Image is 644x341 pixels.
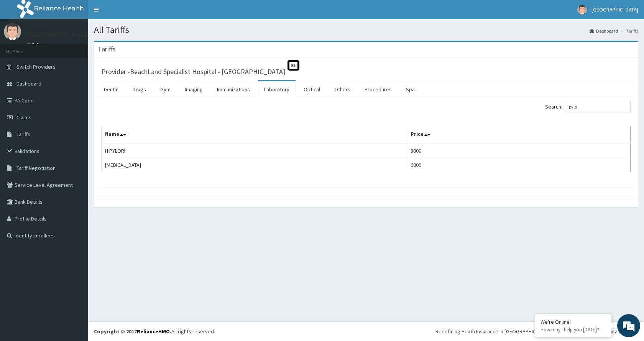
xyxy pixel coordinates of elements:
[98,46,116,53] h3: Tariffs
[27,42,45,47] a: Online
[98,81,125,97] a: Dental
[407,126,631,144] th: Price
[102,126,407,144] th: Name
[154,81,177,97] a: Gym
[16,131,30,138] span: Tariffs
[102,158,407,172] td: [MEDICAL_DATA]
[88,321,644,341] footer: All rights reserved.
[258,81,296,97] a: Laboratory
[127,81,152,97] a: Drugs
[16,114,31,121] span: Claims
[16,63,56,70] span: Switch Providers
[577,5,587,15] img: User Image
[358,81,398,97] a: Procedures
[102,68,285,75] h3: Provider - BeachLand Specialist Hospital - [GEOGRAPHIC_DATA]
[328,81,356,97] a: Others
[179,81,209,97] a: Imaging
[16,165,56,171] span: Tariff Negotiation
[4,23,21,40] img: User Image
[16,80,41,87] span: Dashboard
[540,318,606,325] div: We're Online!
[102,143,407,158] td: H PYLORI
[435,328,638,335] div: Redefining Heath Insurance in [GEOGRAPHIC_DATA] using Telemedicine and Data Science!
[591,6,638,13] span: [GEOGRAPHIC_DATA]
[287,60,299,71] span: St
[27,31,90,38] p: [GEOGRAPHIC_DATA]
[565,101,631,112] input: Search:
[94,328,171,335] strong: Copyright © 2017 .
[211,81,256,97] a: Immunizations
[407,158,631,172] td: 6000
[407,143,631,158] td: 8000
[94,25,638,35] h1: All Tariffs
[619,28,638,34] li: Tariffs
[590,28,618,34] a: Dashboard
[137,328,170,335] a: RelianceHMO
[400,81,421,97] a: Spa
[297,81,326,97] a: Optical
[540,326,606,333] p: How may I help you today?
[545,101,631,112] label: Search:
